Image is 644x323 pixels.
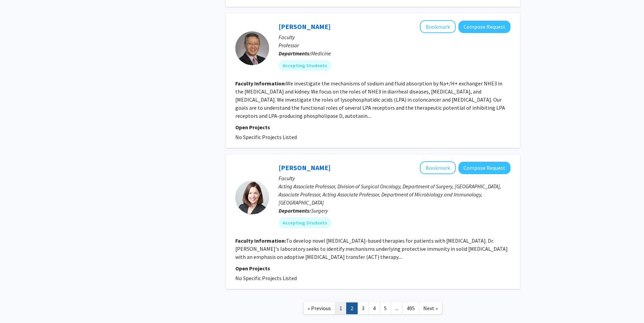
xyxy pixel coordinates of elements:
[279,182,510,207] p: Acting Associate Professor, Division of Surgical Oncology, Department of Surgery, [GEOGRAPHIC_DAT...
[335,302,347,314] a: 1
[458,21,510,33] button: Compose Request to Changhyon Yun
[308,305,331,312] span: « Previous
[368,302,380,314] a: 4
[279,41,510,49] p: Professor
[235,80,286,87] b: Faculty Information:
[279,217,331,228] mat-chip: Accepting Students
[380,302,391,314] a: 5
[279,60,331,71] mat-chip: Accepting Students
[5,293,29,318] iframe: Chat
[235,264,510,272] p: Open Projects
[235,237,286,244] b: Faculty Information:
[279,174,510,182] p: Faculty
[235,237,508,260] fg-read-more: To develop novel [MEDICAL_DATA]-based therapies for patients with [MEDICAL_DATA]. Dr. [PERSON_NAM...
[235,123,510,131] p: Open Projects
[346,302,358,314] a: 2
[420,161,456,174] button: Add Chrystal Paulos to Bookmarks
[226,296,520,323] nav: Page navigation
[357,302,369,314] a: 3
[311,207,328,214] span: Surgery
[420,20,456,33] button: Add Changhyon Yun to Bookmarks
[419,302,442,314] a: Next
[235,80,505,119] fg-read-more: We investigate the mechanisms of sodium and fluid absorption by Na+/H+ exchanger NHE3 in the [MED...
[235,134,297,140] span: No Specific Projects Listed
[279,163,331,172] a: [PERSON_NAME]
[235,275,297,281] span: No Specific Projects Listed
[279,207,311,214] b: Departments:
[395,305,398,312] span: ...
[303,302,335,314] a: Previous
[279,33,510,41] p: Faculty
[458,162,510,174] button: Compose Request to Chrystal Paulos
[423,305,438,312] span: Next »
[279,50,311,57] b: Departments:
[402,302,419,314] a: 495
[279,22,331,31] a: [PERSON_NAME]
[311,50,331,57] span: Medicine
